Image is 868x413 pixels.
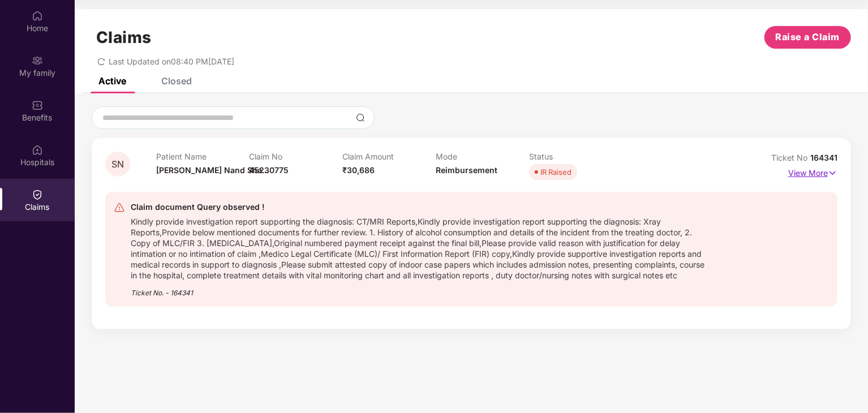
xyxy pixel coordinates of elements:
[96,28,152,47] h1: Claims
[32,55,43,66] img: svg+xml;base64,PHN2ZyB3aWR0aD0iMjAiIGhlaWdodD0iMjAiIHZpZXdCb3g9IjAgMCAyMCAyMCIgZmlsbD0ibm9uZSIgeG...
[540,166,571,178] div: IR Raised
[111,160,124,169] span: SN
[250,165,289,175] span: 45230775
[828,167,837,179] img: svg+xml;base64,PHN2ZyB4bWxucz0iaHR0cDovL3d3dy53My5vcmcvMjAwMC9zdmciIHdpZHRoPSIxNyIgaGVpZ2h0PSIxNy...
[436,165,497,175] span: Reimbursement
[131,214,710,281] div: Kindly provide investigation report supporting the diagnosis: CT/MRI Reports,Kindly provide inves...
[250,152,343,161] p: Claim No
[32,100,43,111] img: svg+xml;base64,PHN2ZyBpZD0iQmVuZWZpdHMiIHhtbG5zPSJodHRwOi8vd3d3LnczLm9yZy8yMDAwL3N2ZyIgd2lkdGg9Ij...
[98,75,126,87] div: Active
[97,57,105,66] span: redo
[764,26,851,49] button: Raise a Claim
[156,165,269,175] span: [PERSON_NAME] Nand Sha...
[32,144,43,156] img: svg+xml;base64,PHN2ZyBpZD0iSG9zcGl0YWxzIiB4bWxucz0iaHR0cDovL3d3dy53My5vcmcvMjAwMC9zdmciIHdpZHRoPS...
[810,153,837,162] span: 164341
[436,152,529,161] p: Mode
[776,30,840,44] span: Raise a Claim
[161,75,192,87] div: Closed
[356,113,365,122] img: svg+xml;base64,PHN2ZyBpZD0iU2VhcmNoLTMyeDMyIiB4bWxucz0iaHR0cDovL3d3dy53My5vcmcvMjAwMC9zdmciIHdpZH...
[342,165,375,175] span: ₹30,686
[771,153,810,162] span: Ticket No
[788,164,837,179] p: View More
[131,281,710,298] div: Ticket No. - 164341
[109,57,234,66] span: Last Updated on 08:40 PM[DATE]
[32,189,43,200] img: svg+xml;base64,PHN2ZyBpZD0iQ2xhaW0iIHhtbG5zPSJodHRwOi8vd3d3LnczLm9yZy8yMDAwL3N2ZyIgd2lkdGg9IjIwIi...
[114,202,125,213] img: svg+xml;base64,PHN2ZyB4bWxucz0iaHR0cDovL3d3dy53My5vcmcvMjAwMC9zdmciIHdpZHRoPSIyNCIgaGVpZ2h0PSIyNC...
[156,152,250,161] p: Patient Name
[32,10,43,21] img: svg+xml;base64,PHN2ZyBpZD0iSG9tZSIgeG1sbnM9Imh0dHA6Ly93d3cudzMub3JnLzIwMDAvc3ZnIiB3aWR0aD0iMjAiIG...
[529,152,622,161] p: Status
[131,200,710,214] div: Claim document Query observed !
[342,152,436,161] p: Claim Amount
